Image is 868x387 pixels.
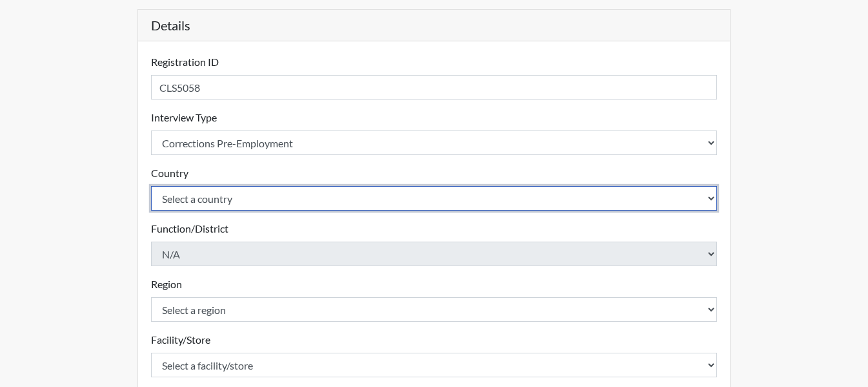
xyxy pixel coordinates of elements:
[151,165,188,181] label: Country
[151,75,718,99] input: Insert a Registration ID, which needs to be a unique alphanumeric value for each interviewee
[151,54,219,70] label: Registration ID
[151,277,182,292] label: Region
[151,221,228,236] label: Function/District
[138,10,731,41] h5: Details
[151,332,210,348] label: Facility/Store
[151,110,217,125] label: Interview Type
